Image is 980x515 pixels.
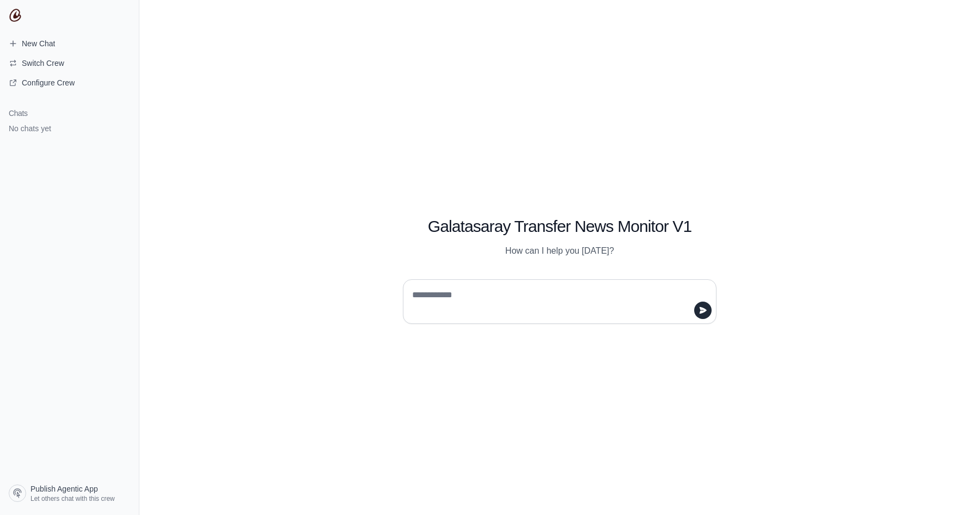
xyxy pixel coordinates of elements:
[30,494,115,503] span: Let others chat with this crew
[4,54,134,72] button: Switch Crew
[22,77,75,88] span: Configure Crew
[9,9,22,22] img: CrewAI Logo
[4,480,134,506] a: Publish Agentic App Let others chat with this crew
[22,38,55,49] span: New Chat
[30,483,98,494] span: Publish Agentic App
[22,58,64,69] span: Switch Crew
[403,217,716,236] h1: Galatasaray Transfer News Monitor V1
[4,74,134,91] a: Configure Crew
[4,35,134,52] a: New Chat
[403,244,716,257] p: How can I help you [DATE]?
